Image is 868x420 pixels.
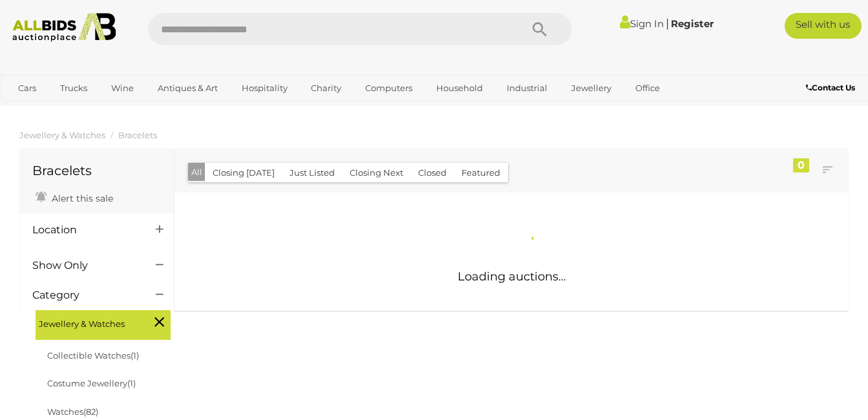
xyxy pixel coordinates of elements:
a: Office [627,78,668,99]
a: Bracelets [118,130,157,140]
h1: Bracelets [32,163,161,178]
a: Alert this sale [32,187,116,207]
a: Charity [302,78,350,99]
span: Loading auctions... [458,269,566,284]
a: Cars [10,78,45,99]
a: Collectible Watches(1) [47,350,139,361]
a: Register [671,17,714,30]
a: Jewellery [563,78,620,99]
button: Closing Next [342,163,411,183]
a: Household [428,78,491,99]
a: Sign In [620,17,664,30]
button: Featured [454,163,508,183]
a: Antiques & Art [149,78,226,99]
a: Costume Jewellery(1) [47,378,136,388]
span: | [666,16,669,30]
span: (82) [83,406,98,417]
a: Sell with us [785,13,862,39]
button: Closing [DATE] [205,163,282,183]
div: 0 [793,158,809,173]
h4: Show Only [32,260,136,271]
a: Industrial [498,78,556,99]
button: Just Listed [282,163,343,183]
span: Alert this sale [48,193,113,204]
a: Jewellery & Watches [19,130,105,140]
h4: Category [32,289,136,301]
a: Wine [103,78,142,99]
button: Search [507,13,572,45]
a: [GEOGRAPHIC_DATA] [60,99,169,120]
span: (1) [127,378,136,388]
a: Computers [357,78,421,99]
img: Allbids.com.au [6,13,122,42]
span: (1) [131,350,139,361]
a: Trucks [52,78,96,99]
a: Watches(82) [47,406,98,417]
h4: Location [32,224,136,236]
button: All [188,163,206,182]
button: Closed [410,163,454,183]
span: Jewellery & Watches [39,313,136,331]
a: Contact Us [806,81,858,95]
b: Contact Us [806,83,855,92]
a: Hospitality [233,78,296,99]
a: Sports [10,99,53,120]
